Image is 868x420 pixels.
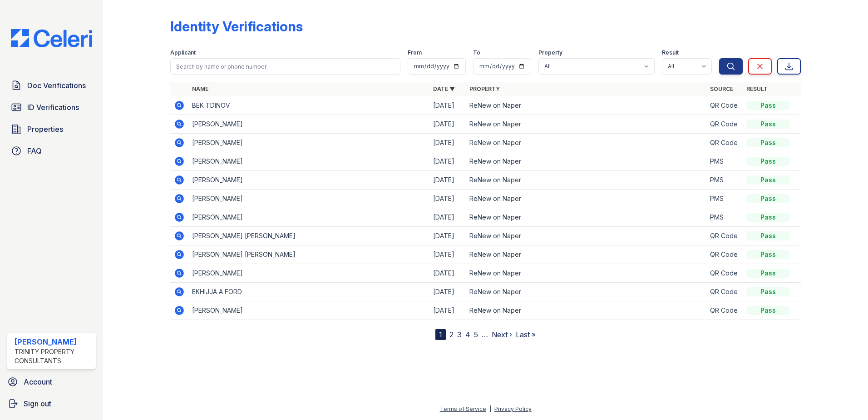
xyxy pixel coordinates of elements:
[706,171,743,190] td: PMS
[746,306,790,315] div: Pass
[7,76,96,95] a: Doc Verifications
[188,171,429,190] td: [PERSON_NAME]
[429,96,466,115] td: [DATE]
[24,398,51,409] span: Sign out
[466,227,707,245] td: ReNew on Naper
[188,152,429,171] td: [PERSON_NAME]
[466,152,707,171] td: ReNew on Naper
[746,157,790,166] div: Pass
[706,152,743,171] td: PMS
[4,29,99,47] img: CE_Logo_Blue-a8612792a0a2168367f1c8372b55b34899dd931a85d93a1a3d3e32e68fde9ad4.png
[706,208,743,227] td: PMS
[746,287,790,296] div: Pass
[746,101,790,110] div: Pass
[170,49,196,56] label: Applicant
[188,190,429,208] td: [PERSON_NAME]
[188,301,429,320] td: [PERSON_NAME]
[15,336,92,347] div: [PERSON_NAME]
[469,85,500,92] a: Property
[188,115,429,134] td: [PERSON_NAME]
[746,231,790,240] div: Pass
[429,227,466,245] td: [DATE]
[429,264,466,283] td: [DATE]
[435,329,446,340] div: 1
[188,245,429,264] td: [PERSON_NAME] [PERSON_NAME]
[457,330,462,339] a: 3
[746,213,790,222] div: Pass
[516,330,536,339] a: Last »
[188,283,429,301] td: EKHIJJA A FORD
[27,124,63,135] span: Properties
[466,208,707,227] td: ReNew on Naper
[482,329,488,340] span: …
[24,376,52,387] span: Account
[429,171,466,190] td: [DATE]
[466,245,707,264] td: ReNew on Naper
[188,264,429,283] td: [PERSON_NAME]
[7,142,96,160] a: FAQ
[474,330,478,339] a: 5
[706,227,743,245] td: QR Code
[466,171,707,190] td: ReNew on Naper
[429,301,466,320] td: [DATE]
[170,18,303,35] div: Identity Verifications
[7,98,96,116] a: ID Verifications
[4,373,99,391] a: Account
[466,96,707,115] td: ReNew on Naper
[188,227,429,245] td: [PERSON_NAME] [PERSON_NAME]
[706,190,743,208] td: PMS
[466,134,707,152] td: ReNew on Naper
[27,80,86,91] span: Doc Verifications
[429,115,466,134] td: [DATE]
[746,175,790,185] div: Pass
[746,85,768,92] a: Result
[429,134,466,152] td: [DATE]
[27,145,42,156] span: FAQ
[466,264,707,283] td: ReNew on Naper
[188,96,429,115] td: BEK TDINOV
[429,208,466,227] td: [DATE]
[466,301,707,320] td: ReNew on Naper
[429,245,466,264] td: [DATE]
[408,49,422,56] label: From
[170,58,400,75] input: Search by name or phone number
[188,208,429,227] td: [PERSON_NAME]
[27,102,79,113] span: ID Verifications
[429,190,466,208] td: [DATE]
[429,152,466,171] td: [DATE]
[746,120,790,129] div: Pass
[466,283,707,301] td: ReNew on Naper
[706,96,743,115] td: QR Code
[710,85,733,92] a: Source
[706,134,743,152] td: QR Code
[538,49,562,56] label: Property
[746,194,790,203] div: Pass
[440,405,486,412] a: Terms of Service
[466,115,707,134] td: ReNew on Naper
[494,405,532,412] a: Privacy Policy
[466,190,707,208] td: ReNew on Naper
[192,85,208,92] a: Name
[4,395,99,413] a: Sign out
[433,85,455,92] a: Date ▼
[662,49,679,56] label: Result
[706,301,743,320] td: QR Code
[706,283,743,301] td: QR Code
[15,347,92,365] div: Trinity Property Consultants
[746,138,790,147] div: Pass
[7,120,96,138] a: Properties
[465,330,470,339] a: 4
[473,49,480,56] label: To
[706,245,743,264] td: QR Code
[449,330,454,339] a: 2
[746,269,790,278] div: Pass
[706,264,743,283] td: QR Code
[492,330,512,339] a: Next ›
[489,405,491,412] div: |
[429,283,466,301] td: [DATE]
[746,250,790,259] div: Pass
[188,134,429,152] td: [PERSON_NAME]
[706,115,743,134] td: QR Code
